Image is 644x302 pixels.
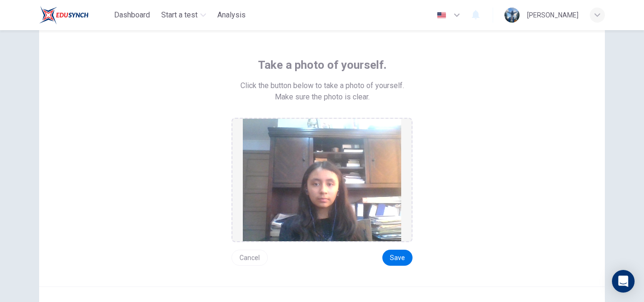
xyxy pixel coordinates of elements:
img: en [436,12,447,19]
button: Analysis [214,7,249,24]
div: [PERSON_NAME] [527,9,578,21]
button: Start a test [157,7,210,24]
img: preview screemshot [243,119,401,241]
button: Save [382,250,413,266]
img: Profile picture [504,8,520,23]
div: Open Intercom Messenger [612,270,635,293]
a: EduSynch logo [39,6,110,24]
span: Dashboard [114,9,150,21]
button: Cancel [231,250,268,266]
img: EduSynch logo [39,6,89,24]
span: Start a test [161,9,198,21]
span: Make sure the photo is clear. [275,91,370,103]
span: Take a photo of yourself. [258,57,387,73]
span: Click the button below to take a photo of yourself. [240,80,404,91]
span: Analysis [217,9,246,21]
button: Dashboard [110,7,154,24]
